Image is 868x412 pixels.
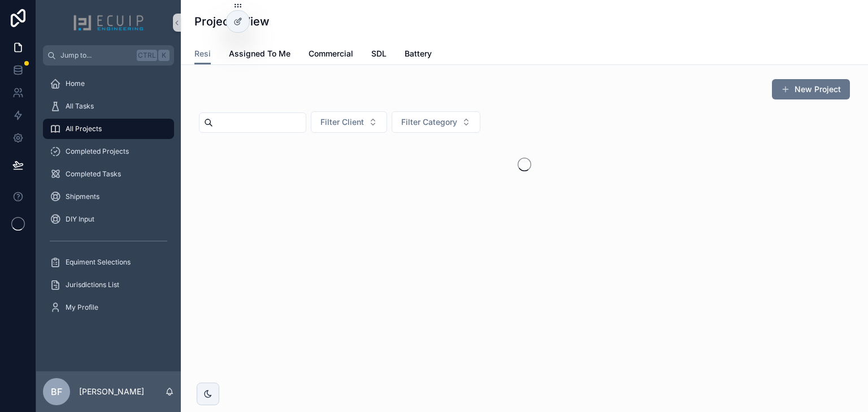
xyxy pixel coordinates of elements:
[229,48,290,59] span: Assigned To Me
[229,44,290,66] a: Assigned To Me
[311,111,387,133] button: Select Button
[73,14,144,32] img: App logo
[79,386,144,397] p: [PERSON_NAME]
[194,48,211,59] span: Resi
[392,111,480,133] button: Select Button
[66,303,98,312] span: My Profile
[66,147,129,156] span: Completed Projects
[66,215,94,224] span: DIY Input
[194,44,211,65] a: Resi
[371,48,387,59] span: SDL
[43,141,174,162] a: Completed Projects
[66,258,131,267] span: Equiment Selections
[43,209,174,229] a: DIY Input
[371,44,387,66] a: SDL
[43,297,174,318] a: My Profile
[309,44,353,66] a: Commercial
[66,192,99,201] span: Shipments
[43,275,174,295] a: Jurisdictions List
[66,102,94,111] span: All Tasks
[43,96,174,116] a: All Tasks
[43,252,174,272] a: Equiment Selections
[43,187,174,207] a: Shipments
[405,44,432,66] a: Battery
[60,51,132,60] span: Jump to...
[66,124,102,133] span: All Projects
[51,385,62,398] span: BF
[66,170,121,179] span: Completed Tasks
[137,50,157,61] span: Ctrl
[43,164,174,184] a: Completed Tasks
[320,116,364,128] span: Filter Client
[66,280,119,289] span: Jurisdictions List
[66,79,85,88] span: Home
[43,45,174,66] button: Jump to...CtrlK
[194,14,270,29] h1: Projects View
[36,66,181,332] div: scrollable content
[43,73,174,94] a: Home
[772,79,850,99] button: New Project
[43,119,174,139] a: All Projects
[405,48,432,59] span: Battery
[401,116,457,128] span: Filter Category
[309,48,353,59] span: Commercial
[159,51,168,60] span: K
